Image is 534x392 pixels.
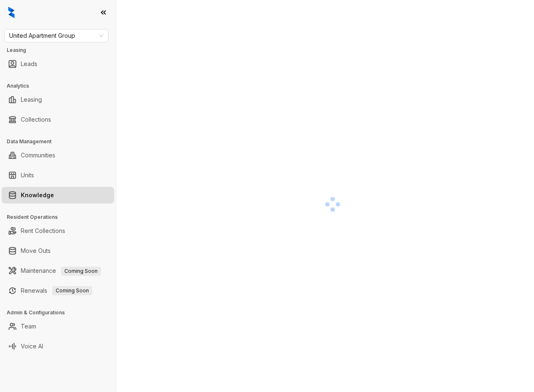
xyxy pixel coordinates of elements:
[21,167,34,184] a: Units
[61,267,101,276] span: Coming Soon
[52,286,92,295] span: Coming Soon
[21,147,55,164] a: Communities
[21,318,36,335] a: Team
[21,187,54,203] a: Knowledge
[2,262,114,279] li: Maintenance
[21,338,43,355] a: Voice AI
[9,29,103,42] span: United Apartment Group
[2,56,114,72] li: Leads
[7,138,116,145] h3: Data Management
[2,243,114,259] li: Move Outs
[2,111,114,128] li: Collections
[2,318,114,335] li: Team
[7,82,116,90] h3: Analytics
[2,187,114,203] li: Knowledge
[21,243,51,259] a: Move Outs
[2,223,114,239] li: Rent Collections
[7,47,116,54] h3: Leasing
[2,338,114,355] li: Voice AI
[7,213,116,221] h3: Resident Operations
[21,111,51,128] a: Collections
[7,309,116,316] h3: Admin & Configurations
[21,223,65,239] a: Rent Collections
[2,282,114,299] li: Renewals
[21,91,42,108] a: Leasing
[21,282,92,299] a: RenewalsComing Soon
[2,167,114,184] li: Units
[8,7,15,18] img: logo
[2,91,114,108] li: Leasing
[2,147,114,164] li: Communities
[21,56,37,72] a: Leads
